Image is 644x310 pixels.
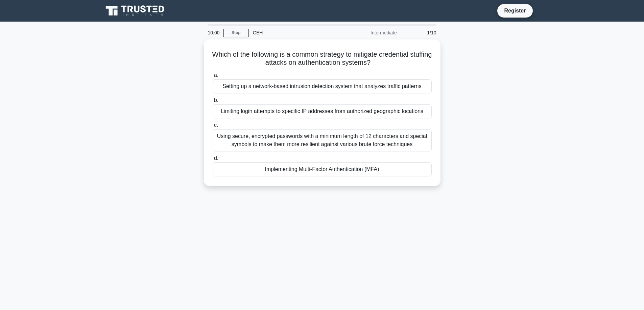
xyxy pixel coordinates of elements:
span: a. [214,72,218,78]
div: Implementing Multi-Factor Authentication (MFA) [213,162,432,176]
div: 10:00 [204,26,223,39]
a: Stop [223,29,249,37]
div: Intermediate [342,26,401,39]
div: Using secure, encrypted passwords with a minimum length of 12 characters and special symbols to m... [213,129,432,151]
span: b. [214,97,218,103]
div: Limiting login attempts to specific IP addresses from authorized geographic locations [213,104,432,118]
span: d. [214,155,218,161]
h5: Which of the following is a common strategy to mitigate credential stuffing attacks on authentica... [212,50,432,67]
div: 1/10 [401,26,440,39]
a: Register [500,6,530,15]
div: CEH [249,26,342,39]
div: Setting up a network-based intrusion detection system that analyzes traffic patterns [213,79,432,93]
span: c. [214,122,218,128]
